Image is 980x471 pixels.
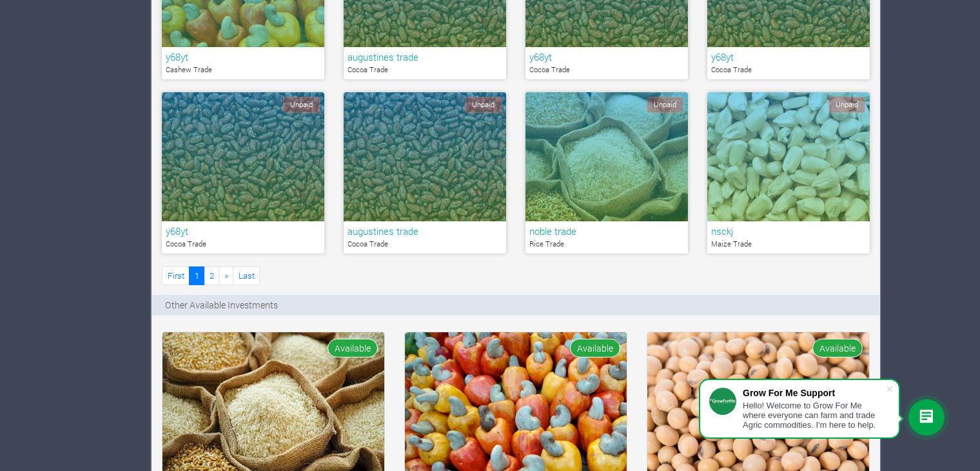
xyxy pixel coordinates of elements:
span: » [224,270,228,281]
a: First [162,266,190,285]
a: 2 [204,266,219,285]
h6: augustines trade [348,225,502,237]
h6: y68yt [166,225,320,237]
div: Hello! Welcome to Grow For Me where everyone can farm and trade Agric commodities. I'm here to help. [743,401,886,430]
span: Available [812,339,863,357]
div: Grow For Me Support [743,388,886,398]
span: Unpaid [283,97,320,113]
p: Cocoa Trade [529,65,684,75]
nav: Page Navigation [162,266,260,285]
p: Maize Trade [711,239,866,250]
p: Cashew Trade [166,65,320,75]
p: Cocoa Trade [711,65,866,75]
h6: y68yt [529,51,684,63]
p: Cocoa Trade [166,239,320,250]
p: Cocoa Trade [348,239,502,250]
a: Last [233,266,260,285]
a: Unpaid augustines trade Cocoa Trade [344,92,506,254]
span: Available [570,339,620,357]
span: Unpaid [465,97,502,113]
a: Unpaid y68yt Cocoa Trade [162,92,324,254]
p: Cocoa Trade [348,65,502,75]
span: Unpaid [647,97,683,113]
a: Unpaid nsckj Maize Trade [707,92,870,254]
span: Available [328,339,378,357]
a: Unpaid noble trade Rice Trade [525,92,688,254]
h6: y68yt [166,51,320,63]
h6: augustines trade [348,51,502,63]
h6: nsckj [711,225,866,237]
span: Unpaid [828,97,865,113]
p: Other Available Investments [165,298,278,312]
h6: y68yt [711,51,866,63]
p: Rice Trade [529,239,684,250]
a: 1 [189,266,204,285]
h6: noble trade [529,225,684,237]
